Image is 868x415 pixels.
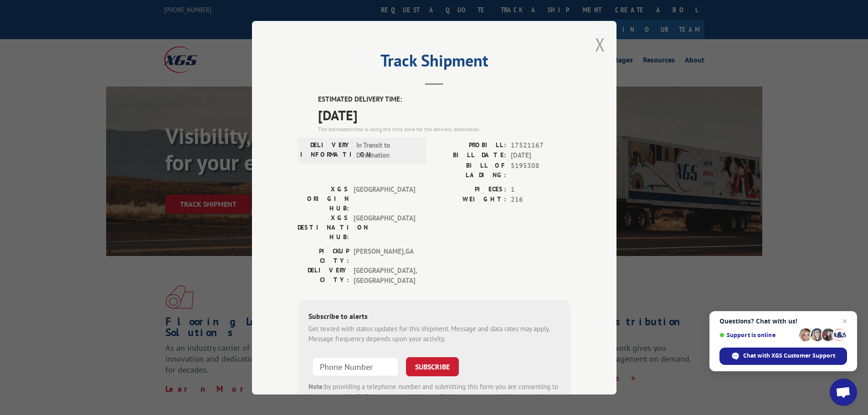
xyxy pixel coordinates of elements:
div: Get texted with status updates for this shipment. Message and data rates may apply. Message frequ... [308,323,560,344]
label: WEIGHT: [434,195,506,205]
label: DELIVERY CITY: [298,265,349,286]
span: Chat with XGS Customer Support [719,348,847,365]
button: SUBSCRIBE [406,357,459,376]
span: 5195308 [511,160,571,179]
strong: Note: [308,382,324,390]
input: Phone Number [312,357,399,376]
h2: Track Shipment [298,54,571,72]
span: Support is online [719,332,796,338]
span: [DATE] [318,104,571,125]
a: Open chat [830,379,857,406]
span: [GEOGRAPHIC_DATA] [354,184,415,213]
label: PROBILL: [434,140,506,150]
label: PIECES: [434,184,506,195]
span: Chat with XGS Customer Support [743,352,835,360]
span: [GEOGRAPHIC_DATA] [354,213,415,241]
span: In Transit to Destination [356,140,418,160]
label: XGS DESTINATION HUB: [298,213,349,241]
span: 17521167 [511,140,571,150]
label: XGS ORIGIN HUB: [298,184,349,213]
div: by providing a telephone number and submitting this form you are consenting to be contacted by SM... [308,381,560,412]
label: BILL DATE: [434,150,506,161]
div: The estimated time is using the time zone for the delivery destination. [318,125,571,133]
span: 216 [511,195,571,205]
span: 1 [511,184,571,195]
label: PICKUP CITY: [298,246,349,265]
span: [PERSON_NAME] , GA [354,246,415,265]
span: [GEOGRAPHIC_DATA] , [GEOGRAPHIC_DATA] [354,265,415,286]
span: [DATE] [511,150,571,161]
label: DELIVERY INFORMATION: [300,140,352,160]
span: Questions? Chat with us! [719,318,847,325]
button: Close modal [595,32,605,56]
label: BILL OF LADING: [434,160,506,179]
label: ESTIMATED DELIVERY TIME: [318,94,571,105]
div: Subscribe to alerts [308,310,560,323]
